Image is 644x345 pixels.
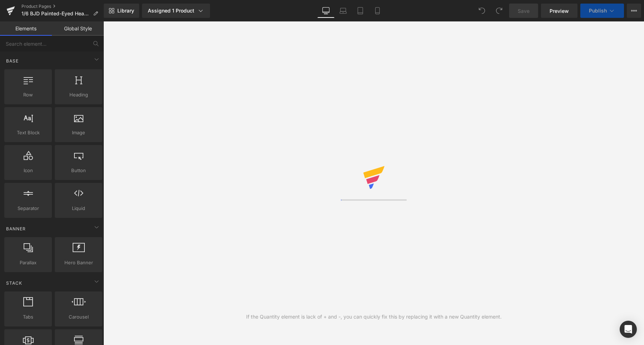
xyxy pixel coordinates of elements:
button: Redo [492,4,506,18]
span: Icon [6,167,50,174]
a: Mobile [369,4,386,18]
button: Publish [580,4,624,18]
span: Row [6,91,50,99]
a: Product Pages [21,4,104,9]
a: Desktop [317,4,335,18]
span: Base [5,57,19,64]
span: Button [57,167,100,174]
span: Separator [6,205,50,212]
a: New Library [104,4,139,18]
span: Text Block [6,129,50,136]
span: Banner [5,225,26,232]
div: If the Quantity element is lack of + and -, you can quickly fix this by replacing it with a new Q... [246,313,502,321]
span: Tabs [6,313,50,321]
button: Undo [475,4,489,18]
a: Preview [541,4,577,18]
a: Global Style [52,21,104,36]
span: Library [117,7,134,14]
span: 1/6 BJD Painted-Eyed Head - May [21,11,90,16]
span: Hero Banner [57,259,100,266]
div: Open Intercom Messenger [620,321,637,338]
a: Laptop [335,4,352,18]
button: More [627,4,641,18]
span: Stack [5,280,23,286]
span: Carousel [57,313,100,321]
span: Parallax [6,259,50,266]
div: Assigned 1 Product [148,7,204,14]
span: Preview [550,7,569,15]
span: Heading [57,91,100,99]
span: Image [57,129,100,136]
span: Save [518,7,530,15]
span: Publish [589,8,607,14]
span: Liquid [57,205,100,212]
a: Tablet [352,4,369,18]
